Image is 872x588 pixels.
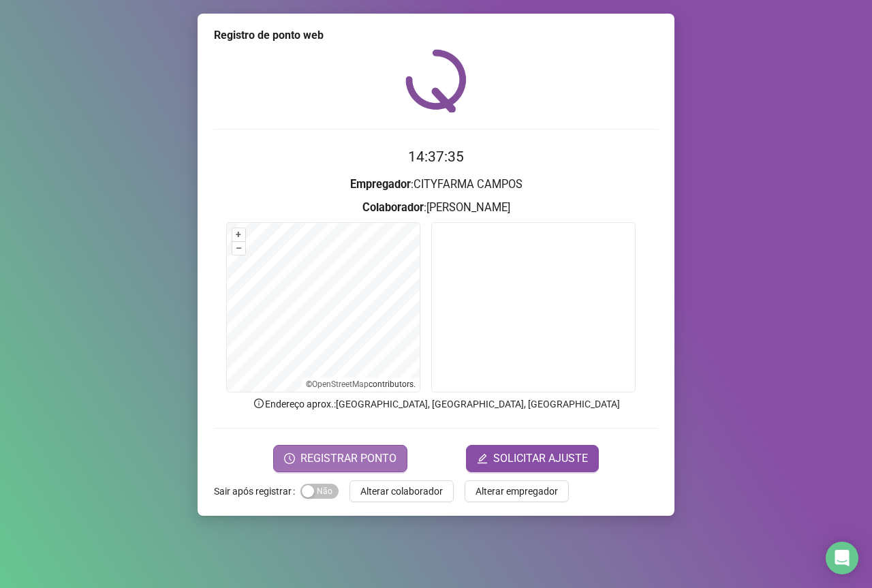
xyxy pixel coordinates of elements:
a: OpenStreetMap [312,380,369,389]
span: REGISTRAR PONTO [300,450,396,467]
button: – [232,242,245,255]
button: editSOLICITAR AJUSTE [466,445,599,472]
strong: Empregador [350,178,411,191]
span: Alterar empregador [476,484,558,499]
span: edit [477,453,488,464]
time: 14:37:35 [408,149,464,165]
span: clock-circle [284,453,295,464]
h3: : CITYFARMA CAMPOS [214,176,658,194]
div: Registro de ponto web [214,27,658,44]
span: info-circle [253,397,265,409]
div: Open Intercom Messenger [826,542,858,574]
span: Alterar colaborador [360,484,443,499]
p: Endereço aprox. : [GEOGRAPHIC_DATA], [GEOGRAPHIC_DATA], [GEOGRAPHIC_DATA] [214,397,658,412]
li: © contributors. [306,380,416,389]
button: REGISTRAR PONTO [273,445,407,472]
span: SOLICITAR AJUSTE [493,450,588,467]
h3: : [PERSON_NAME] [214,199,658,217]
img: QRPoint [405,49,467,112]
button: Alterar empregador [465,480,569,502]
strong: Colaborador [362,201,424,214]
button: Alterar colaborador [349,480,454,502]
button: + [232,228,245,241]
label: Sair após registrar [214,480,300,502]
